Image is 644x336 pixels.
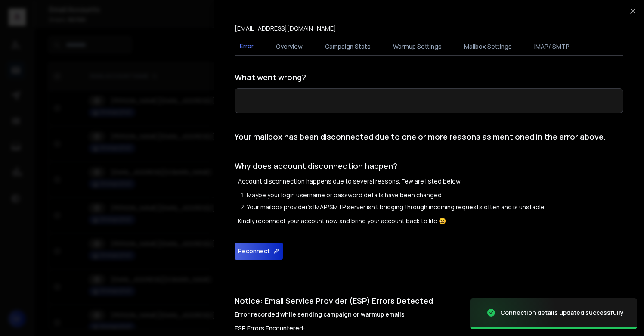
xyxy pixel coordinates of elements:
[235,24,336,33] p: [EMAIL_ADDRESS][DOMAIN_NAME]
[235,295,623,319] h1: Notice: Email Service Provider (ESP) Errors Detected
[320,37,376,56] button: Campaign Stats
[238,217,623,225] p: Kindly reconnect your account now and bring your account back to life 😄
[247,203,623,212] li: Your mailbox provider's IMAP/SMTP server isn't bridging through incoming requests often and is un...
[247,191,623,199] li: Maybe your login username or password details have been changed.
[235,160,623,172] h1: Why does account disconnection happen?
[235,243,283,260] button: Reconnect
[271,37,308,56] button: Overview
[235,131,623,143] h1: Your mailbox has been disconnected due to one or more reasons as mentioned in the error above.
[235,324,623,333] h3: ESP Errors Encountered:
[235,310,623,319] h4: Error recorded while sending campaign or warmup emails
[529,37,575,56] button: IMAP/ SMTP
[459,37,517,56] button: Mailbox Settings
[388,37,447,56] button: Warmup Settings
[235,37,259,56] button: Error
[235,71,623,83] h1: What went wrong?
[238,177,623,186] p: Account disconnection happens due to several reasons. Few are listed below:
